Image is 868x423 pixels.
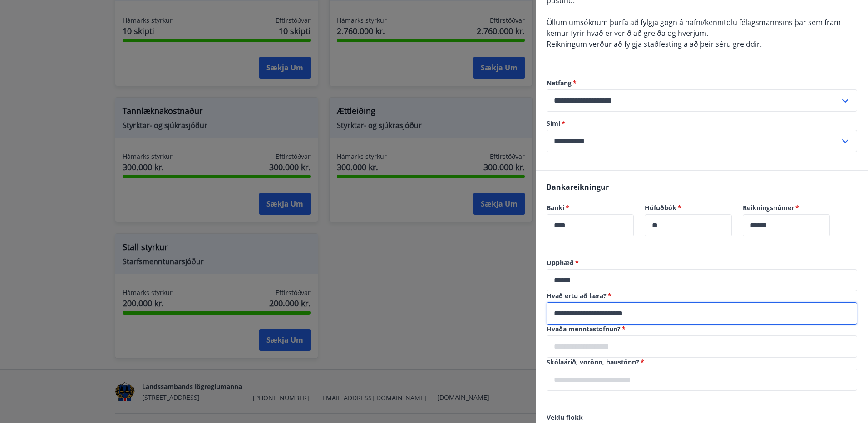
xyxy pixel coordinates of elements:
[547,325,857,334] label: Hvaða menntastofnun?
[547,302,857,325] div: Hvað ertu að læra?
[547,182,609,192] span: Bankareikningur
[547,269,857,291] div: Upphæð
[547,39,762,49] span: Reikningum verður að fylgja staðfesting á að þeir séru greiddir.
[547,291,857,300] label: Hvað ertu að læra?
[547,17,841,38] span: Öllum umsóknum þurfa að fylgja gögn á nafni/kennitölu félagsmannsins þar sem fram kemur fyrir hva...
[547,119,857,128] label: Sími
[743,203,830,212] label: Reikningsnúmer
[547,413,857,422] label: Veldu flokk
[547,358,857,367] label: Skólaárið, vorönn, haustönn?
[547,369,857,391] div: Skólaárið, vorönn, haustönn?
[645,203,732,212] label: Höfuðbók
[547,203,634,212] label: Banki
[547,335,857,358] div: Hvaða menntastofnun?
[547,79,857,88] label: Netfang
[547,258,857,267] label: Upphæð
